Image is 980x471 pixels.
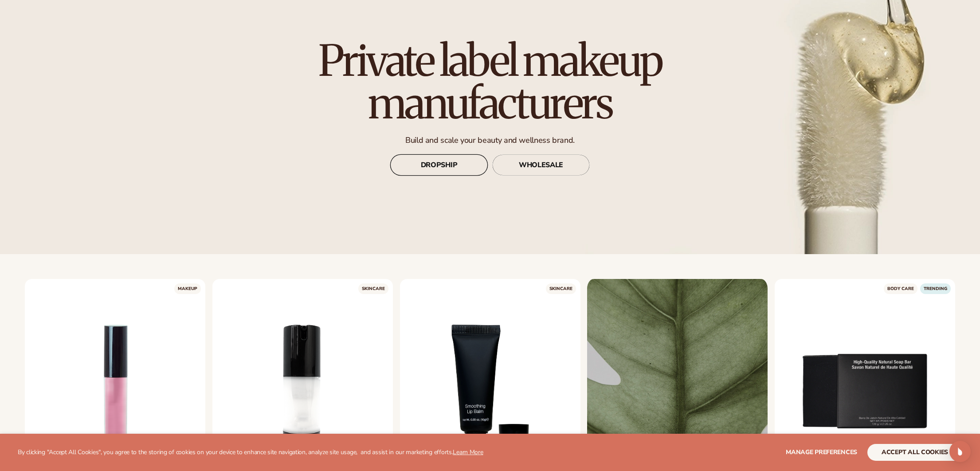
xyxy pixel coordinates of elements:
[18,449,483,456] p: By clicking "Accept All Cookies", you agree to the storing of cookies on your device to enhance s...
[453,448,483,456] a: Learn More
[492,154,590,176] a: WHOLESALE
[293,135,687,145] p: Build and scale your beauty and wellness brand.
[786,444,857,461] button: Manage preferences
[390,154,488,176] a: DROPSHIP
[949,441,971,462] div: Open Intercom Messenger
[786,448,857,456] span: Manage preferences
[293,39,687,125] h1: Private label makeup manufacturers
[867,444,962,461] button: accept all cookies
